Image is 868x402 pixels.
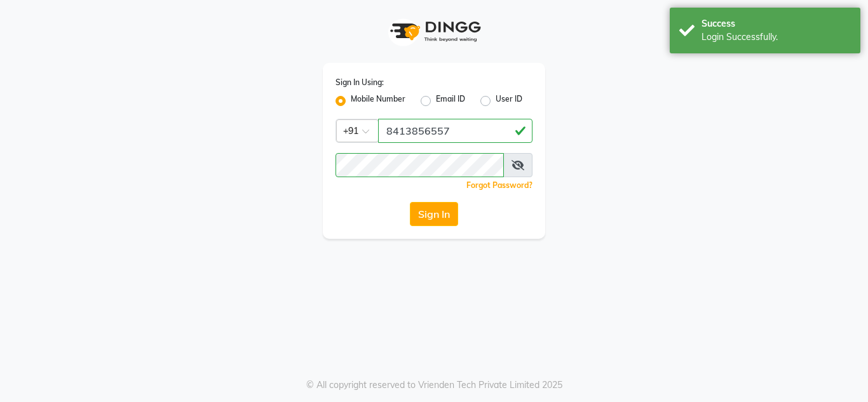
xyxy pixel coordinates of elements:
input: Username [378,119,532,143]
label: Sign In Using: [336,77,384,88]
label: Mobile Number [351,93,405,109]
input: Username [336,153,504,177]
a: Forgot Password? [466,180,532,190]
label: Email ID [436,93,465,109]
label: User ID [496,93,522,109]
div: Login Successfully. [702,30,851,44]
img: logo1.svg [383,13,485,50]
button: Sign In [410,202,458,226]
div: Success [702,17,851,30]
